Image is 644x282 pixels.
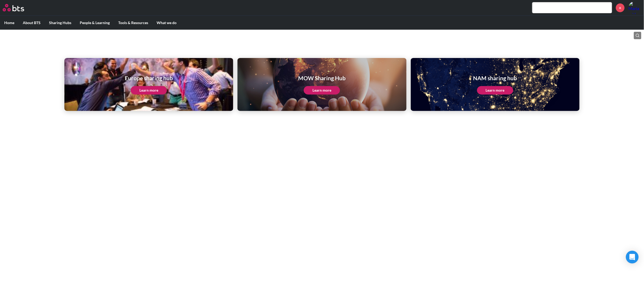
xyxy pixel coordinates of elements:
label: What we do [152,16,181,30]
img: Maria Tablado [629,1,641,14]
a: Go home [3,4,34,11]
a: Profile [629,1,641,14]
h1: NAM sharing hub [473,74,517,82]
label: About BTS [19,16,45,30]
a: Learn more [131,86,167,95]
label: Sharing Hubs [45,16,76,30]
div: Open Intercom Messenger [626,251,639,263]
img: BTS Logo [3,4,24,11]
label: People & Learning [76,16,114,30]
label: Tools & Resources [114,16,152,30]
a: Learn more [304,86,340,95]
a: Learn more [477,86,513,95]
h1: MOW Sharing Hub [298,74,346,82]
h1: Europe sharing hub [125,74,173,82]
a: + [616,3,625,12]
